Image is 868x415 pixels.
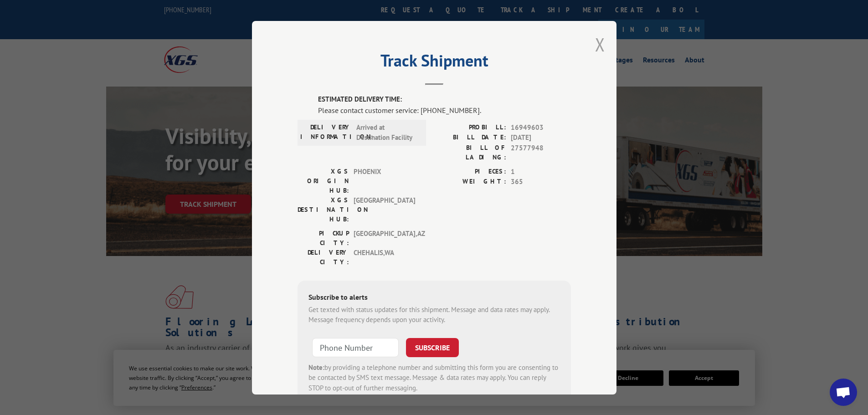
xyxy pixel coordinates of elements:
[300,122,352,143] label: DELIVERY INFORMATION:
[318,104,571,115] div: Please contact customer service: [PHONE_NUMBER].
[511,122,571,133] span: 16949603
[298,54,571,72] h2: Track Shipment
[354,247,415,266] span: CHEHALIS , WA
[298,166,349,195] label: XGS ORIGIN HUB:
[406,338,459,357] button: SUBSCRIBE
[434,122,506,133] label: PROBILL:
[511,166,571,177] span: 1
[298,247,349,266] label: DELIVERY CITY:
[511,177,571,187] span: 365
[308,304,560,325] div: Get texted with status updates for this shipment. Message and data rates may apply. Message frequ...
[318,94,571,105] label: ESTIMATED DELIVERY TIME:
[312,338,399,357] input: Phone Number
[434,133,506,143] label: BILL DATE:
[298,228,349,247] label: PICKUP CITY:
[434,177,506,187] label: WEIGHT:
[298,195,349,224] label: XGS DESTINATION HUB:
[511,143,571,162] span: 27577948
[356,122,418,143] span: Arrived at Destination Facility
[434,166,506,177] label: PIECES:
[830,379,857,406] div: Open chat
[354,195,415,224] span: [GEOGRAPHIC_DATA]
[354,166,415,195] span: PHOENIX
[354,228,415,247] span: [GEOGRAPHIC_DATA] , AZ
[308,363,324,371] strong: Note:
[595,32,605,56] button: Close modal
[308,291,560,304] div: Subscribe to alerts
[308,362,560,393] div: by providing a telephone number and submitting this form you are consenting to be contacted by SM...
[511,133,571,143] span: [DATE]
[434,143,506,162] label: BILL OF LADING:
